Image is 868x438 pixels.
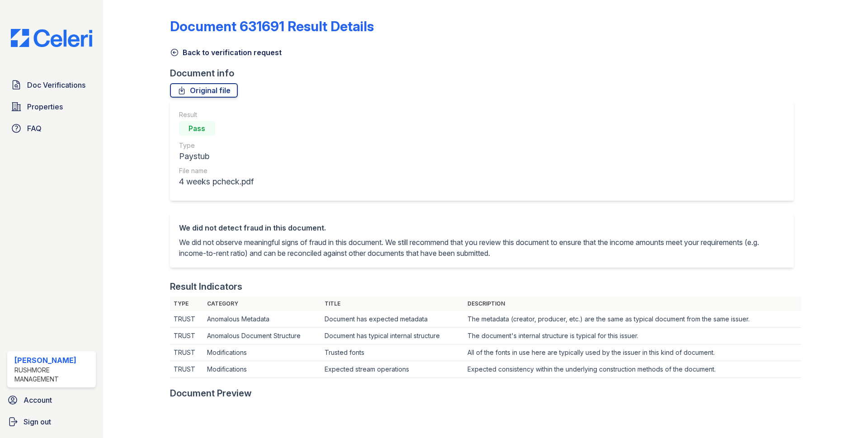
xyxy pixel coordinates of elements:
[179,110,254,119] div: Result
[4,413,99,431] a: Sign out
[170,67,801,80] div: Document info
[464,297,801,311] th: Description
[179,175,254,188] div: 4 weeks pcheck.pdf
[464,311,801,328] td: The metadata (creator, producer, etc.) are the same as typical document from the same issuer.
[179,222,785,233] div: We did not detect fraud in this document.
[170,297,204,311] th: Type
[27,101,63,112] span: Properties
[321,344,464,361] td: Trusted fonts
[170,311,204,328] td: TRUST
[27,123,42,134] span: FAQ
[7,119,96,137] a: FAQ
[321,297,464,311] th: Title
[170,344,204,361] td: TRUST
[464,361,801,378] td: Expected consistency within the underlying construction methods of the document.
[4,391,99,409] a: Account
[203,311,321,328] td: Anomalous Metadata
[179,121,215,136] div: Pass
[14,355,92,366] div: [PERSON_NAME]
[179,166,254,175] div: File name
[321,328,464,344] td: Document has typical internal structure
[24,416,51,427] span: Sign out
[170,361,204,378] td: TRUST
[24,395,52,405] span: Account
[170,83,238,98] a: Original file
[830,402,859,429] iframe: chat widget
[179,237,785,259] p: We did not observe meaningful signs of fraud in this document. We still recommend that you review...
[170,387,252,400] div: Document Preview
[14,366,92,384] div: Rushmore Management
[203,297,321,311] th: Category
[4,29,99,47] img: CE_Logo_Blue-a8612792a0a2168367f1c8372b55b34899dd931a85d93a1a3d3e32e68fde9ad4.png
[179,150,254,163] div: Paystub
[321,311,464,328] td: Document has expected metadata
[321,361,464,378] td: Expected stream operations
[170,18,374,34] a: Document 631691 Result Details
[170,328,204,344] td: TRUST
[203,328,321,344] td: Anomalous Document Structure
[179,141,254,150] div: Type
[170,280,242,293] div: Result Indicators
[203,344,321,361] td: Modifications
[464,328,801,344] td: The document's internal structure is typical for this issuer.
[27,80,85,90] span: Doc Verifications
[170,47,282,58] a: Back to verification request
[7,98,96,116] a: Properties
[203,361,321,378] td: Modifications
[464,344,801,361] td: All of the fonts in use here are typically used by the issuer in this kind of document.
[7,76,96,94] a: Doc Verifications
